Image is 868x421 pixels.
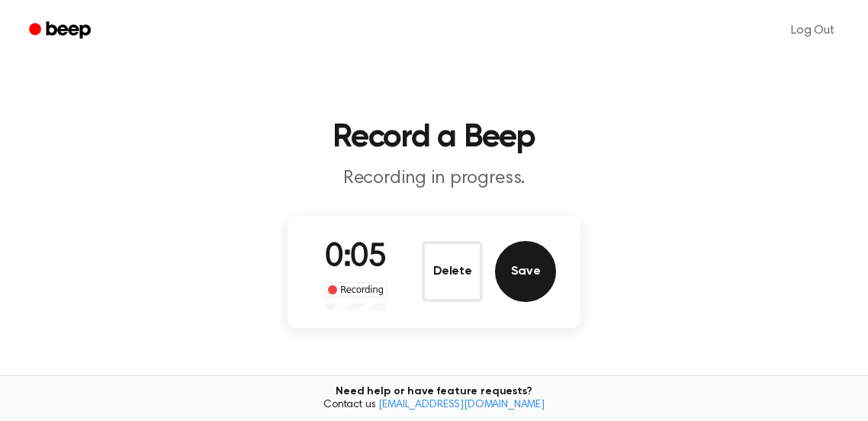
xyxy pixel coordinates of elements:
[378,400,545,410] a: [EMAIL_ADDRESS][DOMAIN_NAME]
[324,282,387,297] div: Recording
[18,16,104,46] a: Beep
[43,122,825,154] h1: Record a Beep
[9,399,859,413] span: Contact us
[422,241,483,302] button: Delete Audio Record
[776,12,850,49] a: Log Out
[325,242,386,274] span: 0:05
[495,241,556,302] button: Save Audio Record
[141,166,727,191] p: Recording in progress.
